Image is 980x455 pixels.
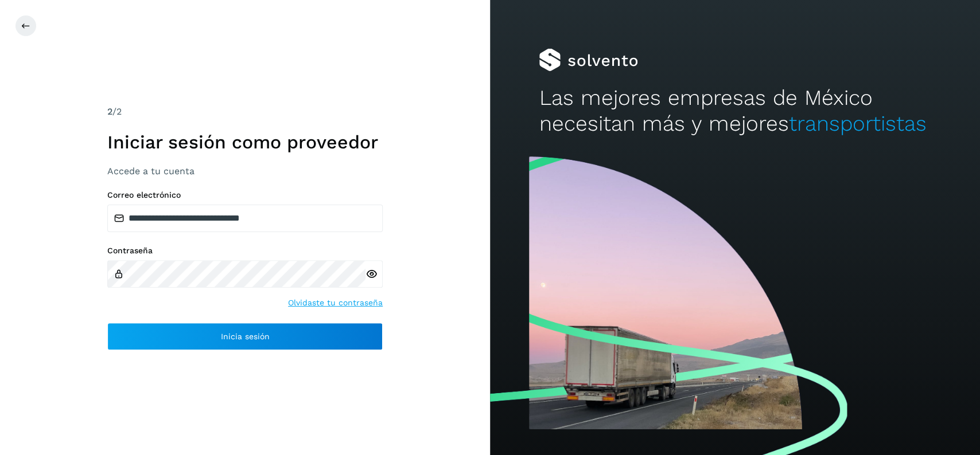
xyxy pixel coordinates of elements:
[107,323,383,350] button: Inicia sesión
[221,332,270,340] span: Inicia sesión
[107,105,383,119] div: /2
[107,246,383,256] label: Contraseña
[539,85,931,136] h2: Las mejores empresas de México necesitan más y mejores
[107,106,112,117] span: 2
[788,111,926,136] span: transportistas
[107,166,383,176] h3: Accede a tu cuenta
[107,131,383,153] h1: Iniciar sesión como proveedor
[288,297,383,309] a: Olvidaste tu contraseña
[107,190,383,200] label: Correo electrónico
